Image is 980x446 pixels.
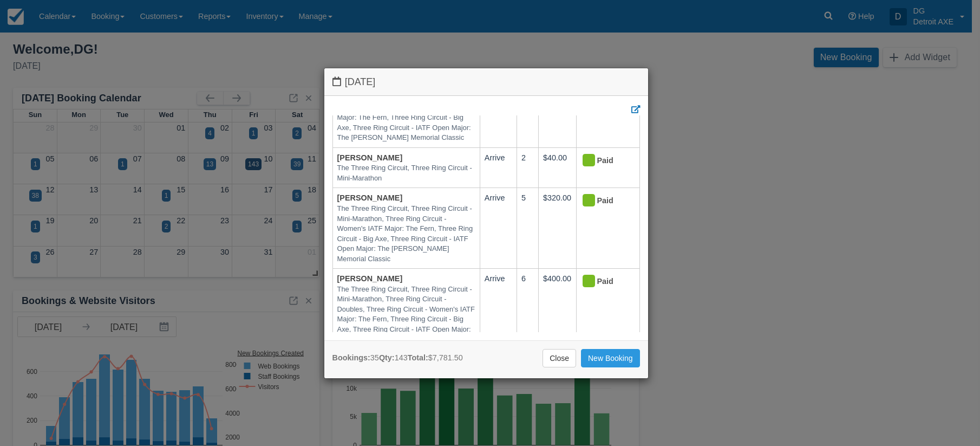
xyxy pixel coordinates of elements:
strong: Total: [408,353,428,362]
div: 35 143 $7,781.50 [332,352,463,364]
td: 6 [517,269,539,350]
em: The Three Ring Circuit, Three Ring Circuit - Mini-Marathon, Three Ring Circuit - Doubles, Three R... [337,285,475,345]
div: Paid [581,152,625,170]
td: $40.00 [539,147,577,188]
div: Paid [581,273,625,290]
td: $320.00 [539,188,577,269]
em: The Three Ring Circuit, Three Ring Circuit - Mini-Marathon, Three Ring Circuit - Women's IATF Maj... [337,204,475,264]
a: [PERSON_NAME] [337,193,403,202]
strong: Bookings: [332,353,370,362]
a: New Booking [581,349,640,367]
strong: Qty: [379,353,395,362]
td: 5 [517,188,539,269]
td: 2 [517,147,539,188]
h4: [DATE] [332,76,640,88]
td: Arrive [480,188,517,269]
a: [PERSON_NAME] [337,153,403,162]
em: The Three Ring Circuit, Three Ring Circuit - Mini-Marathon [337,163,475,183]
a: Close [543,349,576,367]
td: Arrive [480,269,517,350]
td: Arrive [480,147,517,188]
td: $400.00 [539,269,577,350]
div: Paid [581,192,625,210]
a: [PERSON_NAME] [337,274,403,283]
